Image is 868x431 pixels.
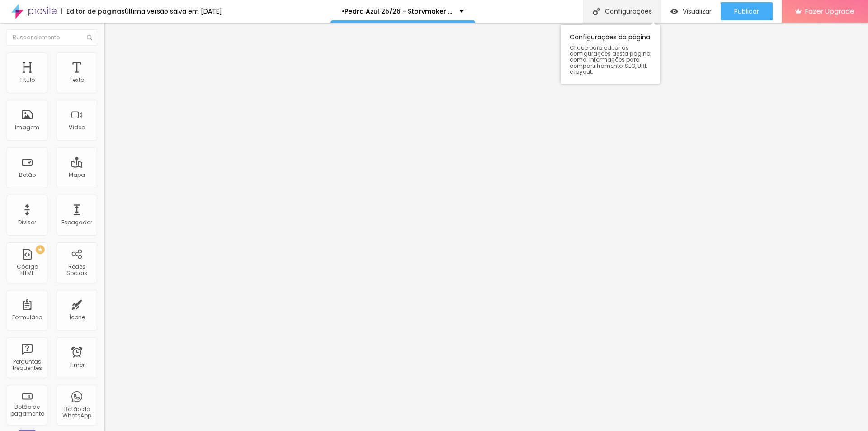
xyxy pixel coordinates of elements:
[70,77,84,83] div: Texto
[125,8,222,14] div: Última versão salva em [DATE]
[661,2,721,20] button: Visualizar
[61,219,92,226] div: Espaçador
[15,124,39,131] div: Imagem
[69,362,85,368] div: Timer
[69,172,85,178] div: Mapa
[9,359,45,372] div: Perguntas frequentes
[69,314,85,321] div: Ícone
[9,404,45,417] div: Botão de pagamento
[570,45,651,75] span: Clique para editar as configurações desta página como: Informações para compartilhamento, SEO, UR...
[593,8,600,15] img: Icone
[7,29,97,46] input: Buscar elemento
[9,264,45,277] div: Código HTML
[59,406,94,419] div: Botão do WhatsApp
[69,124,85,131] div: Vídeo
[61,8,125,14] div: Editor de páginas
[734,8,759,15] span: Publicar
[561,25,660,84] div: Configurações da página
[104,23,868,431] iframe: Editor
[342,8,453,14] p: •Pedra Azul 25/26 - Storymaker Casamento
[683,8,712,15] span: Visualizar
[19,172,36,178] div: Botão
[18,219,36,226] div: Divisor
[87,35,92,40] img: Icone
[19,77,35,83] div: Título
[59,264,94,277] div: Redes Sociais
[721,2,773,20] button: Publicar
[805,7,854,15] span: Fazer Upgrade
[12,314,42,321] div: Formulário
[670,8,678,15] img: view-1.svg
